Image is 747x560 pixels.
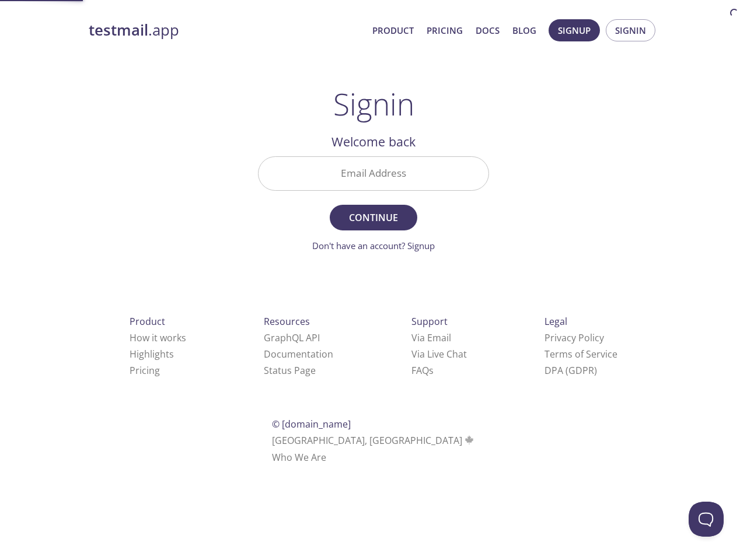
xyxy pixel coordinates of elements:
[427,23,463,38] a: Pricing
[333,86,414,121] h1: Signin
[411,331,451,344] a: Via Email
[606,19,655,41] button: Signin
[130,331,186,344] a: How it works
[130,315,165,328] span: Product
[312,240,435,251] a: Don't have an account? Signup
[476,23,500,38] a: Docs
[549,19,600,41] button: Signup
[512,23,536,38] a: Blog
[544,364,597,377] a: DPA (GDPR)
[264,364,316,377] a: Status Page
[544,315,567,328] span: Legal
[130,364,160,377] a: Pricing
[89,20,363,40] a: testmail.app
[429,364,434,377] span: s
[343,209,404,226] span: Continue
[272,418,351,430] span: © [DOMAIN_NAME]
[689,502,724,537] iframe: Help Scout Beacon - Open
[130,348,174,360] a: Highlights
[264,331,320,344] a: GraphQL API
[258,132,489,152] h2: Welcome back
[544,331,604,344] a: Privacy Policy
[372,23,414,38] a: Product
[558,23,591,38] span: Signup
[411,348,467,360] a: Via Live Chat
[544,348,617,360] a: Terms of Service
[272,451,326,464] a: Who We Are
[264,348,333,360] a: Documentation
[272,434,476,447] span: [GEOGRAPHIC_DATA], [GEOGRAPHIC_DATA]
[89,20,148,40] strong: testmail
[615,23,646,38] span: Signin
[411,364,434,377] a: FAQ
[330,205,417,230] button: Continue
[411,315,448,328] span: Support
[264,315,310,328] span: Resources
